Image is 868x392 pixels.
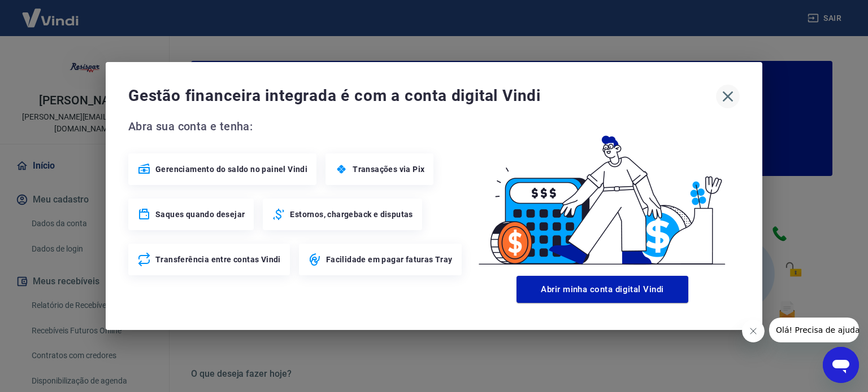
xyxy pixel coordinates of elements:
span: Gerenciamento do saldo no painel Vindi [155,164,307,175]
span: Olá! Precisa de ajuda? [7,8,95,17]
span: Facilidade em pagar faturas Tray [326,254,453,265]
iframe: Mensagem da empresa [769,318,859,342]
span: Transferência entre contas Vindi [155,254,281,265]
span: Estornos, chargeback e disputas [290,209,413,220]
span: Transações via Pix [353,164,424,175]
iframe: Fechar mensagem [742,320,765,342]
span: Abra sua conta e tenha: [128,117,465,135]
button: Abrir minha conta digital Vindi [517,276,688,303]
img: Good Billing [465,117,740,271]
span: Saques quando desejar [155,209,245,220]
iframe: Botão para abrir a janela de mensagens [823,347,859,383]
span: Gestão financeira integrada é com a conta digital Vindi [128,85,716,107]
